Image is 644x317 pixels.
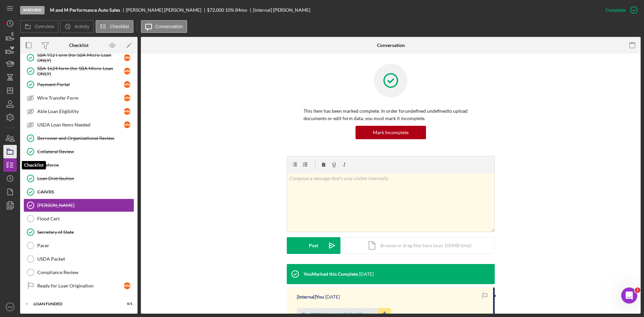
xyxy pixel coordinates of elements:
[69,43,89,48] div: Checklist
[377,43,405,48] div: Conversation
[309,237,318,254] div: Post
[23,239,134,252] a: Pacer
[141,20,187,33] button: Conversation
[599,3,641,17] button: Complete
[20,20,58,33] button: Overview
[23,78,134,91] a: Payment PortalMW
[23,252,134,266] a: USDA Packet
[126,7,207,13] div: [PERSON_NAME] [PERSON_NAME]
[37,149,134,154] div: Collateral Review
[23,172,134,185] a: Loan Distribution
[124,108,130,115] div: M W
[23,118,134,131] a: USDA Loan Items NeededMW
[124,282,130,289] div: M W
[124,81,130,88] div: M W
[155,24,183,29] label: Conversation
[37,136,134,141] div: Borrower and Organizational Review
[37,270,134,275] div: Compliance Review
[37,109,124,114] div: Able Loan Eligibility
[23,64,134,78] a: SBA 1624 form (for SBA Micro-Loan ONLY)MW
[225,7,234,13] div: 10 %
[23,266,134,279] a: Compliance Review
[37,66,124,76] div: SBA 1624 form (for SBA Micro-Loan ONLY)
[621,287,637,304] iframe: Intercom live chat
[287,237,340,254] button: Post
[23,158,134,172] a: Salesforce
[124,68,130,74] div: M W
[74,24,89,29] label: Activity
[304,271,358,277] div: You Marked this Complete
[23,51,134,64] a: SBA 912 Form (for SBA Micro-Loan ONLY)MW
[235,7,247,13] div: 84 mo
[37,216,134,221] div: Flood Cert
[37,176,134,181] div: Loan Distribution
[23,279,134,293] a: Ready for Loan OriginationMW
[207,7,224,13] span: $72,000
[34,302,116,306] div: LOAN FUNDED
[35,24,54,29] label: Overview
[124,95,130,101] div: M W
[23,91,134,105] a: Wire Transfer FormMW
[124,121,130,128] div: M W
[373,126,409,139] div: Mark Incomplete
[23,131,134,145] a: Borrower and Organizational Review
[23,145,134,158] a: Collateral Review
[23,225,134,239] a: Secretary of State
[96,20,133,33] button: Checklist
[23,199,134,212] a: [PERSON_NAME]
[356,126,426,139] button: Mark Incomplete
[23,212,134,225] a: Flood Cert
[253,7,310,13] div: [Internal] [PERSON_NAME]
[605,3,626,17] div: Complete
[37,283,124,288] div: Ready for Loan Origination
[37,256,134,262] div: USDA Packet
[20,6,45,14] div: In Review
[124,54,130,61] div: M W
[304,107,478,122] p: This item has been marked complete. In order for undefined undefined to upload documents or edit ...
[110,24,129,29] label: Checklist
[60,20,94,33] button: Activity
[50,7,120,13] b: M and M Performance Auto Sales
[23,185,134,199] a: CAIVRS
[359,271,374,277] time: 2025-10-08 13:50
[37,203,134,208] div: [PERSON_NAME]
[3,300,17,314] button: PM
[37,189,134,195] div: CAIVRS
[37,162,134,168] div: Salesforce
[635,287,640,293] span: 1
[37,82,124,87] div: Payment Portal
[120,302,132,306] div: 0 / 1
[297,294,324,300] div: [Internal] You
[325,294,340,300] time: 2025-10-08 13:50
[37,243,134,248] div: Pacer
[8,305,12,309] text: PM
[37,52,124,63] div: SBA 912 Form (for SBA Micro-Loan ONLY)
[23,105,134,118] a: Able Loan EligibilityMW
[37,95,124,101] div: Wire Transfer Form
[37,229,134,235] div: Secretary of State
[37,122,124,127] div: USDA Loan Items Needed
